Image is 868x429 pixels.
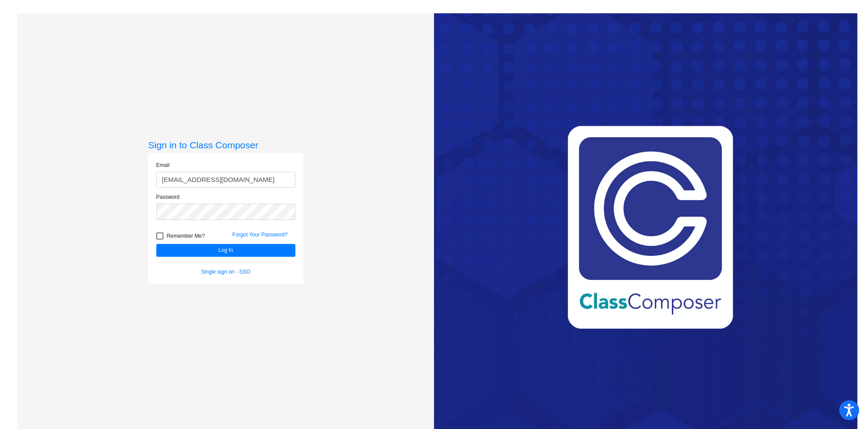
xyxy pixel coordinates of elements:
[232,232,288,238] a: Forgot Your Password?
[156,193,180,201] label: Password
[156,244,295,257] button: Log In
[148,139,303,151] h3: Sign in to Class Composer
[156,161,170,169] label: Email
[167,231,205,241] span: Remember Me?
[201,269,250,275] a: Single sign on - SSO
